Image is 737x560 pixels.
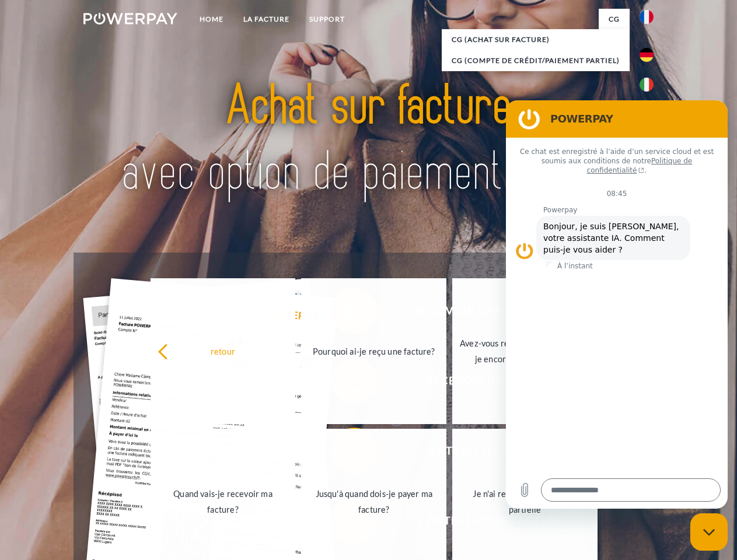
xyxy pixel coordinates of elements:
img: fr [640,10,654,24]
a: CG (Compte de crédit/paiement partiel) [442,50,630,71]
a: CG (achat sur facture) [442,29,630,50]
div: Jusqu'à quand dois-je payer ma facture? [308,486,439,517]
div: retour [158,343,289,359]
div: Je n'ai reçu qu'une livraison partielle [459,486,591,517]
img: logo-powerpay-white.svg [83,13,177,24]
iframe: Bouton de lancement de la fenêtre de messagerie, conversation en cours [690,513,728,551]
iframe: Fenêtre de messagerie [506,100,728,509]
a: CG [599,9,630,30]
img: it [640,78,654,92]
img: title-powerpay_fr.svg [111,56,626,223]
a: LA FACTURE [233,9,299,30]
a: Avez-vous reçu mes paiements, ai-je encore un solde ouvert? [452,278,598,424]
div: Pourquoi ai-je reçu une facture? [308,343,439,359]
img: de [640,48,654,62]
a: Support [299,9,355,30]
div: Avez-vous reçu mes paiements, ai-je encore un solde ouvert? [459,335,591,367]
a: Home [190,9,233,30]
div: Quand vais-je recevoir ma facture? [158,486,289,517]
